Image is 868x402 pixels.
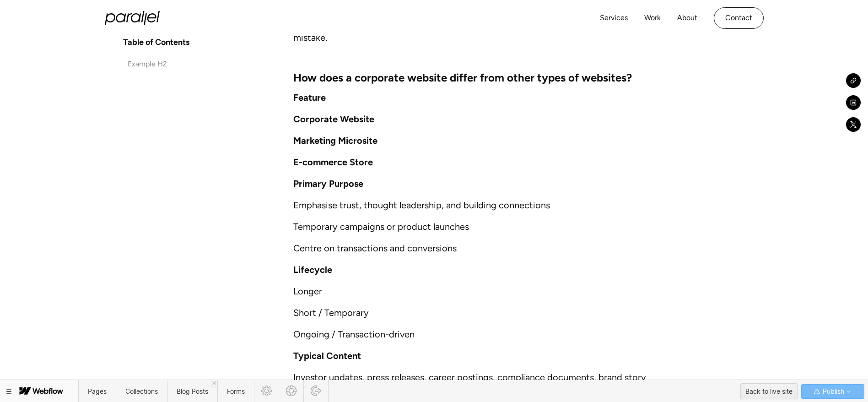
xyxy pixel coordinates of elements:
strong: How does a corporate website differ from other types of websites? [293,71,632,84]
a: Work [644,11,661,25]
span: Publish [821,385,844,398]
span: Forms [227,387,245,395]
p: Investor updates, press releases, career postings, compliance documents, brand story [293,369,666,386]
p: Centre on transactions and conversions [293,240,666,256]
strong: Feature [293,92,326,103]
strong: Typical Content [293,350,361,361]
a: Contact [714,7,764,29]
a: Close 'Blog Posts' tab [211,380,217,386]
p: Short / Temporary [293,305,666,321]
a: Example H2 [123,59,167,70]
strong: E-commerce Store [293,157,373,168]
span: Collections [125,387,158,395]
strong: Marketing Microsite [293,135,377,146]
p: Emphasise trust, thought leadership, and building connections [293,197,666,213]
span: Blog Posts [177,387,208,395]
span: Pages [88,387,107,395]
a: home [105,11,160,25]
a: Services [600,11,628,25]
p: Temporary campaigns or product launches [293,219,666,235]
strong: Lifecycle [293,264,332,275]
div: Back to live site [745,385,793,398]
button: Back to live site [740,383,798,399]
p: Ongoing / Transaction-driven [293,326,666,342]
strong: Corporate Website [293,114,374,125]
button: Publish [801,384,864,399]
strong: Primary Purpose [293,178,363,189]
p: Longer [293,283,666,299]
a: About [677,11,697,25]
div: Example H2 [128,59,167,70]
h4: Table of Contents [123,37,189,48]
